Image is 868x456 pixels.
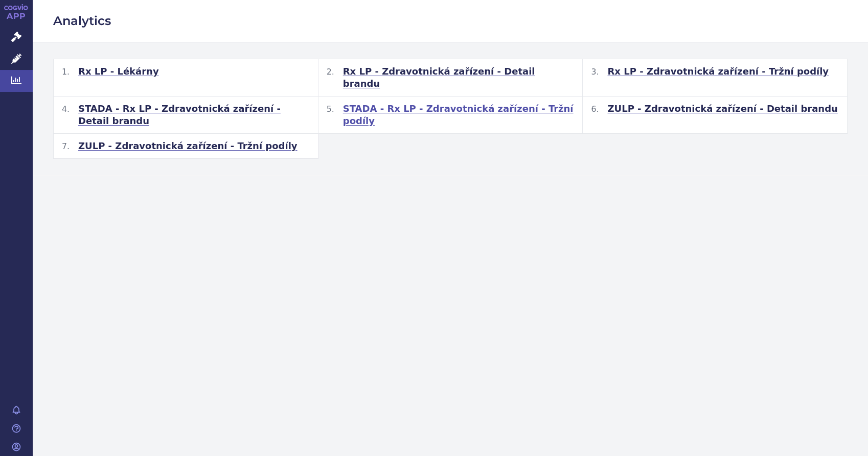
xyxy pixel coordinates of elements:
[583,59,848,97] button: Rx LP - Zdravotnická zařízení - Tržní podíly
[78,140,298,152] span: ZULP - Zdravotnická zařízení - Tržní podíly
[607,65,829,78] span: Rx LP - Zdravotnická zařízení - Tržní podíly
[318,59,583,97] button: Rx LP - Zdravotnická zařízení - Detail brandu
[583,97,848,134] button: ZULP - Zdravotnická zařízení - Detail brandu
[607,103,837,115] span: ZULP - Zdravotnická zařízení - Detail brandu
[343,103,575,127] span: STADA - Rx LP - Zdravotnická zařízení - Tržní podíly
[78,103,310,127] span: STADA - Rx LP - Zdravotnická zařízení - Detail brandu
[78,65,159,78] span: Rx LP - Lékárny
[54,134,318,159] button: ZULP - Zdravotnická zařízení - Tržní podíly
[318,97,583,134] button: STADA - Rx LP - Zdravotnická zařízení - Tržní podíly
[54,59,318,97] button: Rx LP - Lékárny
[54,97,318,134] button: STADA - Rx LP - Zdravotnická zařízení - Detail brandu
[53,12,848,30] h2: Analytics
[343,65,575,90] span: Rx LP - Zdravotnická zařízení - Detail brandu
